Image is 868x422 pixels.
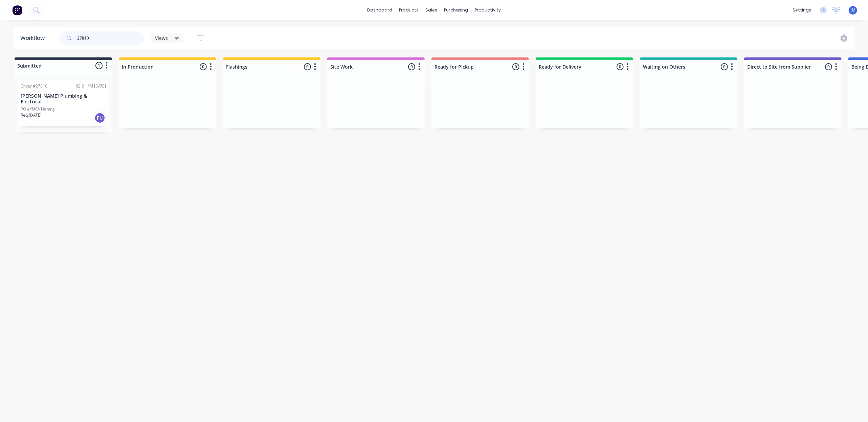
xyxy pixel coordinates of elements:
[21,112,42,118] p: Req. [DATE]
[21,83,47,89] div: Order #27810
[850,7,855,13] span: JM
[422,5,441,15] div: sales
[18,80,109,126] div: Order #2781002:21 PM [DATE][PERSON_NAME] Plumbing & ElectricalPO #YMCA NerangReq.[DATE]PU
[77,31,144,45] input: Search for orders...
[20,34,48,42] div: Workflow
[21,93,106,105] p: [PERSON_NAME] Plumbing & Electrical
[789,5,815,15] div: settings
[21,106,54,112] p: PO #YMCA Nerang
[94,113,105,123] div: PU
[76,83,106,89] div: 02:21 PM [DATE]
[364,5,396,15] a: dashboard
[155,34,168,42] span: Views
[441,5,471,15] div: purchasing
[471,5,504,15] div: productivity
[12,5,22,15] img: Factory
[396,5,422,15] div: products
